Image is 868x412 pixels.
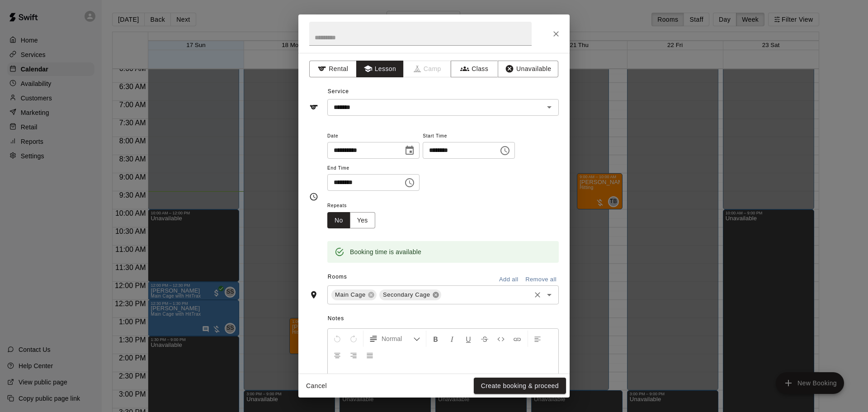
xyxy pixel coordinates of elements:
span: Service [328,88,349,95]
button: Undo [330,331,345,347]
button: Insert Link [509,331,525,347]
svg: Service [309,103,318,112]
button: Open [543,101,556,114]
button: Choose date, selected date is Aug 18, 2025 [401,142,419,160]
span: Date [327,130,420,142]
div: Secondary Cage [379,289,441,300]
div: Main Cage [331,289,377,300]
button: Format Underline [461,331,476,347]
div: Booking time is available [350,244,421,260]
button: Cancel [302,378,331,394]
div: outlined button group [327,212,375,229]
button: Left Align [530,331,545,347]
button: Center Align [330,347,345,363]
button: Choose time, selected time is 3:00 PM [401,174,419,192]
svg: Timing [309,192,318,201]
span: Repeats [327,200,382,212]
button: Open [543,289,556,301]
button: Justify Align [362,347,377,363]
button: Choose time, selected time is 2:00 PM [496,142,514,160]
button: Close [548,26,564,42]
span: Camps can only be created in the Services page [404,61,451,77]
button: Unavailable [498,61,558,77]
span: Notes [328,312,559,326]
button: Format Italics [444,331,460,347]
button: Yes [350,212,375,229]
button: No [327,212,350,229]
button: Rental [309,61,357,77]
span: Normal [382,334,413,343]
button: Format Bold [428,331,443,347]
span: End Time [327,162,420,175]
button: Clear [531,289,544,301]
button: Remove all [523,273,559,287]
button: Insert Code [493,331,509,347]
button: Right Align [346,347,361,363]
button: Redo [346,331,361,347]
button: Add all [494,273,523,287]
span: Rooms [328,274,347,280]
span: Secondary Cage [379,290,434,299]
span: Main Cage [331,290,369,299]
button: Lesson [356,61,404,77]
button: Formatting Options [365,331,424,347]
button: Format Strikethrough [477,331,492,347]
span: Start Time [423,130,515,142]
button: Create booking & proceed [474,378,566,394]
svg: Rooms [309,290,318,299]
button: Class [451,61,498,77]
